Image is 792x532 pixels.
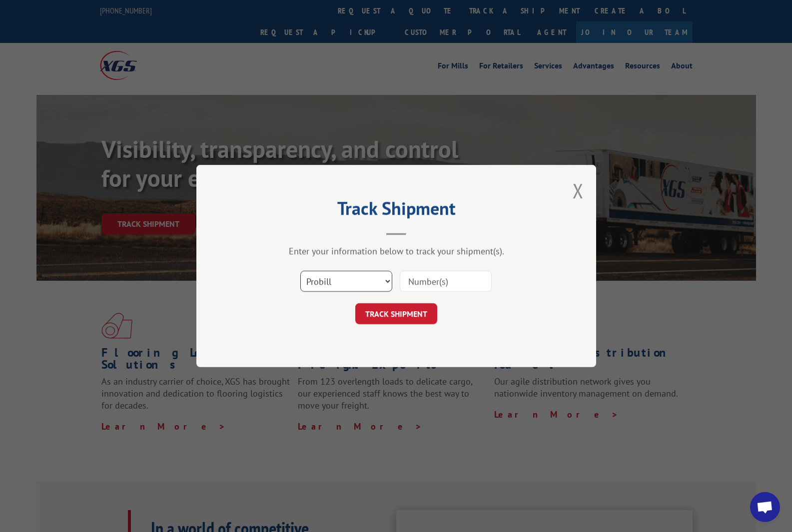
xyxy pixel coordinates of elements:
h2: Track Shipment [246,201,546,220]
button: TRACK SHIPMENT [355,303,437,324]
button: Close modal [573,177,584,204]
a: Open chat [750,492,780,522]
div: Enter your information below to track your shipment(s). [246,245,546,257]
input: Number(s) [400,271,492,292]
